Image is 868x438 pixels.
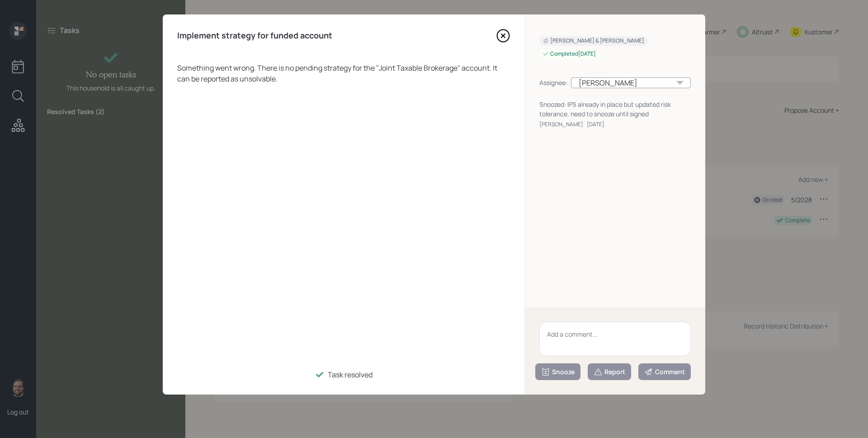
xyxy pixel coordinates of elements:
div: Report [594,367,625,376]
div: Snoozed: IPS already in place but updated risk tolerance. need to snooze until signed [539,100,691,119]
div: Completed [DATE] [543,50,596,58]
h4: Implement strategy for funded account [177,31,332,41]
div: Comment [644,367,685,376]
div: [DATE] [587,120,604,129]
div: [PERSON_NAME] [571,77,691,88]
div: Snooze [541,367,575,376]
div: Task resolved [328,369,373,380]
div: Assignee: [539,78,567,87]
button: Comment [638,363,691,380]
div: [PERSON_NAME] & [PERSON_NAME] [543,37,644,45]
button: Snooze [535,363,580,380]
div: [PERSON_NAME] [539,120,583,129]
div: Something went wrong. There is no pending strategy for the " Joint Taxable Brokerage " account. I... [177,62,510,84]
button: Report [588,363,631,380]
